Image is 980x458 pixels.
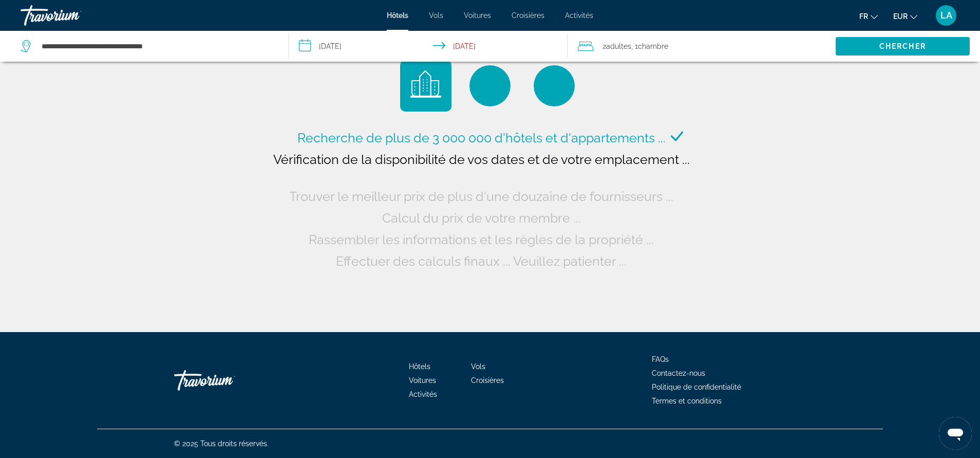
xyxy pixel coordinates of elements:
button: User Menu [933,5,959,26]
a: Voitures [464,11,491,20]
a: Politique de confidentialité [652,383,741,391]
button: Change currency [893,9,917,24]
a: Activités [565,11,593,20]
a: Travorium [21,2,123,29]
a: Termes et conditions [652,397,722,405]
a: Go Home [174,365,277,396]
button: Travelers: 2 adults, 0 children [568,31,836,62]
span: Recherche de plus de 3 000 000 d'hôtels et d'appartements ... [297,130,666,145]
a: Hôtels [409,362,430,371]
span: , 1 [631,39,668,53]
span: EUR [893,12,908,21]
span: Rassembler les informations et les règles de la propriété ... [309,232,654,247]
span: Chambre [638,42,668,50]
span: Adultes [606,42,631,50]
span: © 2025 Tous droits réservés. [174,439,269,448]
button: Change language [859,9,878,24]
button: Search [836,37,970,56]
span: Calcul du prix de votre membre ... [382,210,581,226]
span: 2 [602,39,631,53]
a: Voitures [409,376,436,384]
span: Chercher [879,42,926,50]
a: Vols [471,362,485,371]
iframe: Bouton de lancement de la fenêtre de messagerie [939,417,972,450]
span: fr [859,12,868,21]
a: Croisières [471,376,504,384]
a: Vols [429,11,443,20]
span: LA [940,10,952,21]
span: Trouver le meilleur prix de plus d'une douzaine de fournisseurs ... [289,189,673,204]
a: Activités [409,390,437,398]
span: Effectuer des calculs finaux ... Veuillez patienter ... [336,253,627,269]
button: Select check in and out date [289,31,567,62]
a: Contactez-nous [652,369,705,377]
span: Vérification de la disponibilité de vos dates et de votre emplacement ... [273,152,690,167]
input: Search hotel destination [41,39,273,54]
a: FAQs [652,355,669,363]
a: Croisières [512,11,544,20]
a: Hôtels [387,11,408,20]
